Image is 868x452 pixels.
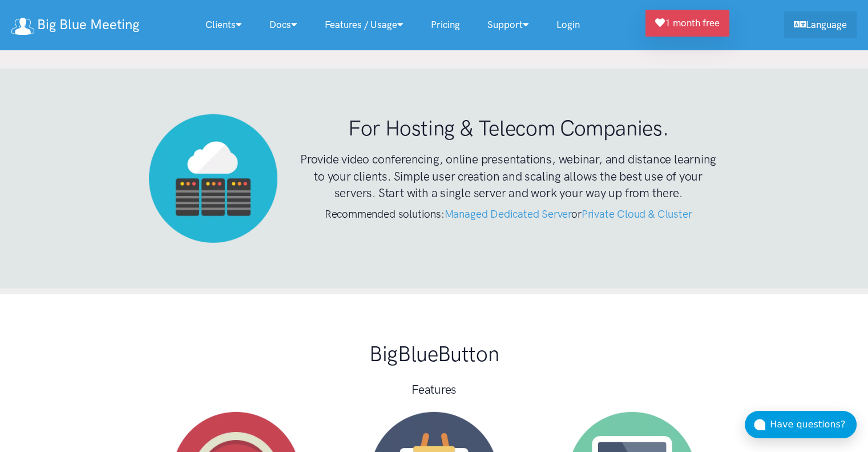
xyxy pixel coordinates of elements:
[645,10,729,37] a: 1 month free
[11,18,34,35] img: logo
[445,207,571,221] a: Managed Dedicated Server
[149,381,720,398] h3: Features
[417,13,474,37] a: Pricing
[297,151,720,201] h3: Provide video conferencing, online presentations, webinar, and distance learning to your clients....
[745,411,857,438] button: Have questions?
[474,13,543,37] a: Support
[770,417,857,432] div: Have questions?
[543,13,594,37] a: Login
[248,340,620,367] h1: BigBlueButton
[311,13,417,37] a: Features / Usage
[784,11,857,38] a: Language
[582,207,692,221] a: Private Cloud & Cluster
[297,206,720,222] h4: Recommended solutions: or
[11,13,139,37] a: Big Blue Meeting
[256,13,311,37] a: Docs
[192,13,256,37] a: Clients
[297,114,720,142] h1: For Hosting & Telecom Companies.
